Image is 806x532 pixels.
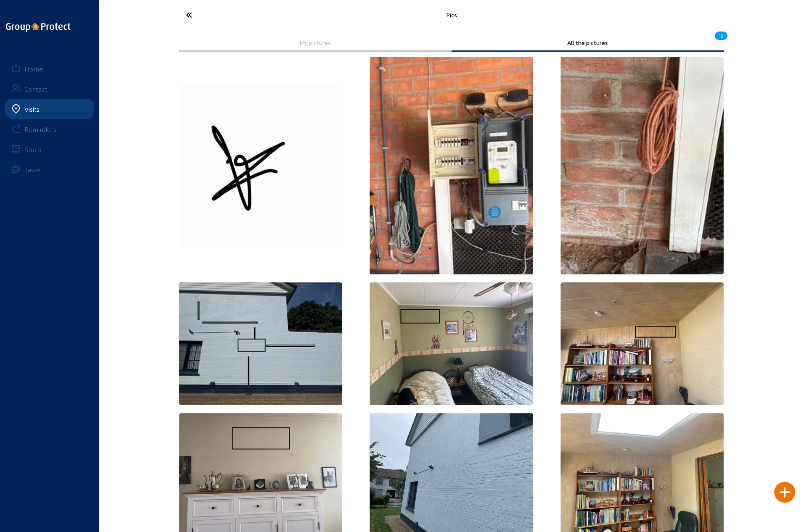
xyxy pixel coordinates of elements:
[24,145,42,153] div: Stock
[24,85,48,93] div: Contact
[560,57,724,274] img: thb_cd96558a-1443-418b-447c-658f3f54d908.jpeg
[560,282,724,405] img: thb_d6447982-17c3-ad0c-b858-9c72fbdcf69c.jpeg
[5,58,94,79] a: Home
[24,125,56,133] div: Reminders
[24,65,43,73] div: Home
[5,99,94,119] a: Visits
[179,282,343,405] img: thb_30f49e5f-d28f-43d7-4053-924b4bc8606a.jpeg
[6,23,70,32] img: logo-oneline.png
[5,79,94,99] a: Contact
[5,119,94,139] a: Reminders
[24,166,41,174] div: Tasks
[715,29,727,43] div: 12
[5,139,94,159] a: Stock
[457,39,718,46] div: All the pictures
[24,105,40,113] div: Visits
[267,11,637,18] div: Pics
[185,39,446,46] div: My pictures
[370,57,533,274] img: thb_36bcfa55-d35f-692a-a991-1e06e8bef83e.jpeg
[370,282,533,405] img: thb_0f8a0d1f-b167-37ec-2ddc-2ed393108fdb.jpeg
[179,84,343,248] img: thb_2a7902fd-a4b1-c645-1513-e5dfc4ad42c9.jpeg
[5,159,94,179] a: Tasks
